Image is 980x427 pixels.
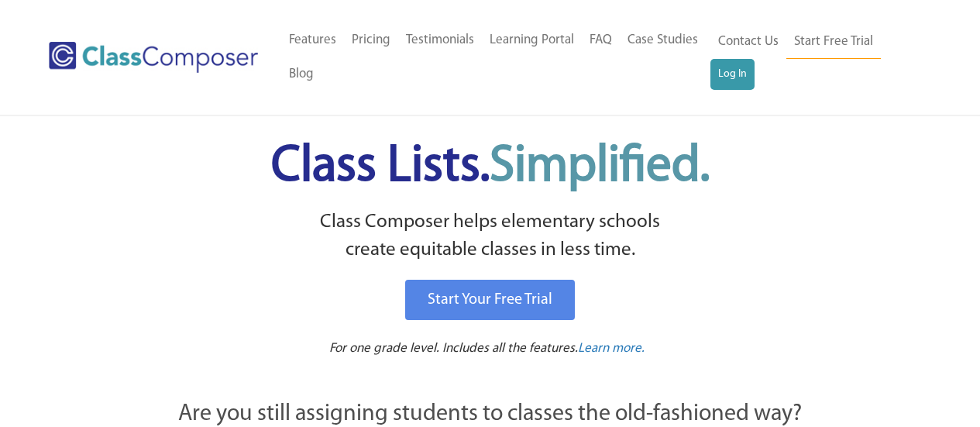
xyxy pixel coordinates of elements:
[329,342,578,355] span: For one grade level. Includes all the features.
[490,142,710,192] span: Simplified.
[49,42,258,73] img: Class Composer
[582,23,620,57] a: FAQ
[786,25,881,60] a: Start Free Trial
[620,23,706,57] a: Case Studies
[405,280,575,320] a: Start Your Free Trial
[710,59,755,90] a: Log In
[281,57,322,91] a: Blog
[578,339,645,359] a: Learn more.
[482,23,582,57] a: Learning Portal
[93,208,888,265] p: Class Composer helps elementary schools create equitable classes in less time.
[281,23,710,91] nav: Header Menu
[281,23,344,57] a: Features
[398,23,482,57] a: Testimonials
[344,23,398,57] a: Pricing
[578,342,645,355] span: Learn more.
[271,142,710,192] span: Class Lists.
[710,25,786,59] a: Contact Us
[428,292,552,308] span: Start Your Free Trial
[710,25,920,90] nav: Header Menu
